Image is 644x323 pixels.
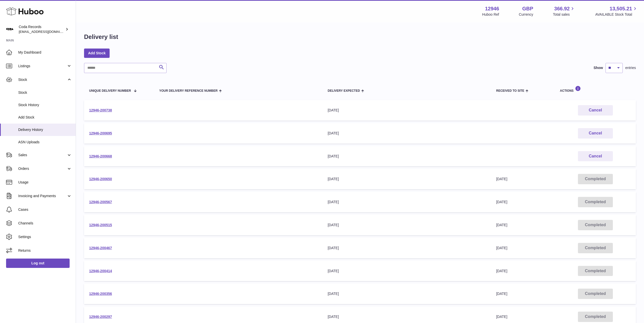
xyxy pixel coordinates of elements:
a: 12946-200414 [89,269,112,273]
img: haz@pcatmedia.com [6,26,14,33]
div: [DATE] [328,246,486,250]
a: 12946-200297 [89,315,112,319]
a: 12946-200738 [89,108,112,112]
span: Usage [18,180,72,185]
a: 12946-200668 [89,154,112,158]
span: [DATE] [496,223,507,227]
span: Received to Site [496,89,524,93]
span: entries [625,65,636,70]
button: Cancel [578,151,613,161]
span: Your Delivery Reference Number [159,89,218,93]
span: Listings [18,64,67,68]
span: [EMAIL_ADDRESS][DOMAIN_NAME] [19,30,74,34]
span: Channels [18,221,72,226]
div: [DATE] [328,291,486,296]
a: Log out [6,259,70,268]
div: [DATE] [328,200,486,204]
a: 12946-200650 [89,177,112,181]
a: 12946-200467 [89,246,112,250]
span: Orders [18,166,67,171]
div: Currency [519,12,533,17]
span: Unique Delivery Number [89,89,131,93]
span: Stock [18,77,67,82]
span: Cases [18,207,72,212]
a: 366.92 Total sales [553,5,575,17]
div: [DATE] [328,108,486,113]
a: 13,505.21 AVAILABLE Stock Total [595,5,638,17]
button: Cancel [578,128,613,139]
h1: Delivery list [84,33,118,41]
span: 366.92 [554,5,570,12]
div: [DATE] [328,223,486,227]
span: Stock [18,90,72,95]
span: Settings [18,235,72,239]
div: [DATE] [328,154,486,159]
span: 13,505.21 [610,5,632,12]
a: 12946-200356 [89,292,112,296]
span: [DATE] [496,269,507,273]
span: My Dashboard [18,50,72,55]
span: Returns [18,248,72,253]
span: [DATE] [496,246,507,250]
span: [DATE] [496,200,507,204]
span: Delivery Expected [328,89,360,93]
span: Total sales [553,12,575,17]
a: 12946-200515 [89,223,112,227]
button: Cancel [578,105,613,116]
a: Add Stock [84,49,110,58]
span: [DATE] [496,292,507,296]
div: Actions [560,86,631,93]
span: Sales [18,153,67,157]
strong: 12946 [485,5,499,12]
strong: GBP [522,5,533,12]
span: Add Stock [18,115,72,120]
div: [DATE] [328,269,486,273]
span: AVAILABLE Stock Total [595,12,638,17]
span: [DATE] [496,315,507,319]
span: Stock History [18,103,72,107]
span: Invoicing and Payments [18,194,67,198]
label: Show [594,65,603,70]
span: ASN Uploads [18,140,72,145]
a: 12946-200695 [89,131,112,135]
span: Delivery History [18,127,72,132]
a: 12946-200567 [89,200,112,204]
span: [DATE] [496,177,507,181]
div: [DATE] [328,131,486,136]
div: Huboo Ref [482,12,499,17]
div: Coda Records [19,25,64,34]
div: [DATE] [328,314,486,319]
div: [DATE] [328,177,486,181]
